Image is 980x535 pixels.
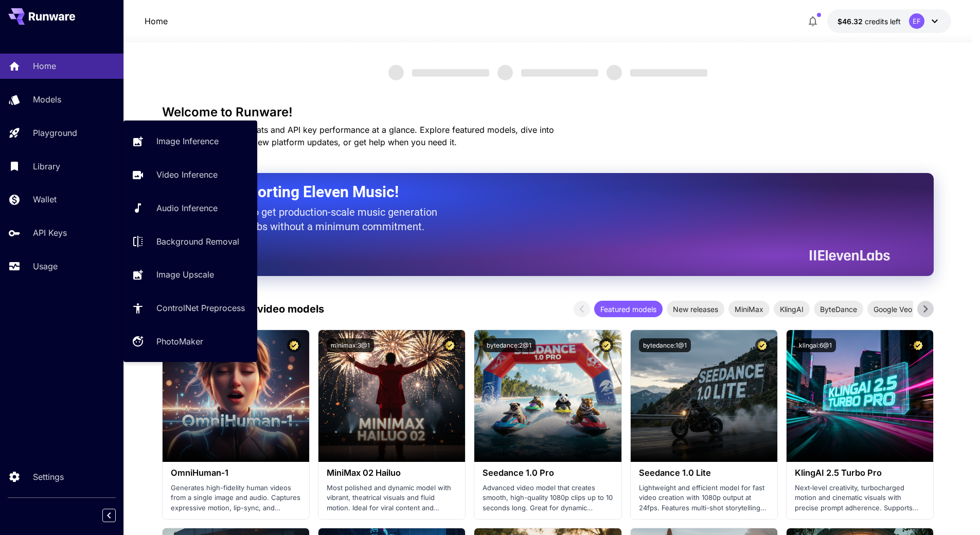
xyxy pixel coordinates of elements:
[188,205,445,234] p: The only way to get production-scale music generation from Eleven Labs without a minimum commitment.
[327,483,457,513] p: Most polished and dynamic model with vibrant, theatrical visuals and fluid motion. Ideal for vira...
[123,329,257,354] a: PhotoMaker
[594,304,663,315] span: Featured models
[483,338,536,352] button: bytedance:2@1
[171,468,301,478] h3: OmniHuman‑1
[123,129,257,154] a: Image Inference
[909,13,924,29] div: EF
[755,338,769,352] button: Certified Model – Vetted for best performance and includes a commercial license.
[867,304,918,315] span: Google Veo
[667,304,724,315] span: New releases
[33,127,77,139] p: Playground
[33,471,64,483] p: Settings
[33,93,61,106] p: Models
[123,162,257,187] a: Video Inference
[814,304,863,315] span: ByteDance
[33,260,58,272] p: Usage
[33,227,67,239] p: API Keys
[787,330,933,462] img: alt
[728,304,770,315] span: MiniMax
[163,330,309,462] img: alt
[838,17,865,26] span: $46.32
[123,296,257,321] a: ControlNet Preprocess
[318,330,465,462] img: alt
[827,9,951,33] button: $46.3212
[156,202,218,214] p: Audio Inference
[327,338,374,352] button: minimax:3@1
[795,483,925,513] p: Next‑level creativity, turbocharged motion and cinematic visuals with precise prompt adherence. S...
[911,338,925,352] button: Certified Model – Vetted for best performance and includes a commercial license.
[639,483,769,513] p: Lightweight and efficient model for fast video creation with 1080p output at 24fps. Features mult...
[102,509,116,522] button: Collapse sidebar
[162,125,554,147] span: Check out your usage stats and API key performance at a glance. Explore featured models, dive int...
[123,262,257,287] a: Image Upscale
[33,60,56,72] p: Home
[327,468,457,478] h3: MiniMax 02 Hailuo
[631,330,777,462] img: alt
[156,135,219,147] p: Image Inference
[599,338,613,352] button: Certified Model – Vetted for best performance and includes a commercial license.
[123,196,257,221] a: Audio Inference
[145,15,168,27] p: Home
[171,483,301,513] p: Generates high-fidelity human videos from a single image and audio. Captures expressive motion, l...
[795,468,925,478] h3: KlingAI 2.5 Turbo Pro
[483,483,613,513] p: Advanced video model that creates smooth, high-quality 1080p clips up to 10 seconds long. Great f...
[774,304,810,315] span: KlingAI
[156,335,203,348] p: PhotoMaker
[188,182,882,202] h2: Now Supporting Eleven Music!
[865,17,901,26] span: credits left
[443,338,457,352] button: Certified Model – Vetted for best performance and includes a commercial license.
[156,168,218,181] p: Video Inference
[639,468,769,478] h3: Seedance 1.0 Lite
[123,229,257,254] a: Background Removal
[474,330,621,462] img: alt
[639,338,691,352] button: bytedance:1@1
[110,506,123,525] div: Collapse sidebar
[33,193,57,205] p: Wallet
[156,302,245,314] p: ControlNet Preprocess
[162,105,934,119] h3: Welcome to Runware!
[156,235,239,248] p: Background Removal
[795,338,836,352] button: klingai:6@1
[145,15,168,27] nav: breadcrumb
[287,338,301,352] button: Certified Model – Vetted for best performance and includes a commercial license.
[483,468,613,478] h3: Seedance 1.0 Pro
[838,16,901,27] div: $46.3212
[33,160,60,172] p: Library
[156,268,214,281] p: Image Upscale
